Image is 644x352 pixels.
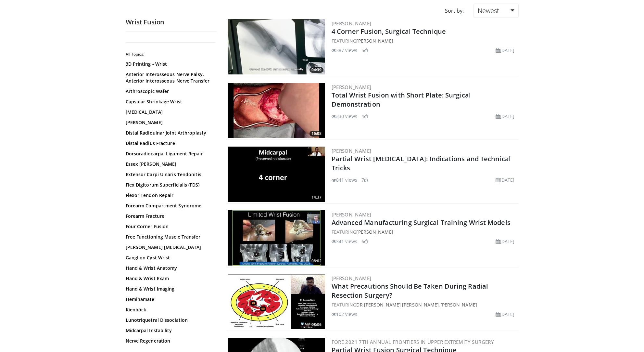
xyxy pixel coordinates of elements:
a: [PERSON_NAME] [332,275,372,281]
li: [DATE] [496,238,515,245]
a: [PERSON_NAME] [126,119,213,126]
a: Hand & Wrist Exam [126,275,213,282]
a: Forearm Compartment Syndrome [126,202,213,209]
a: Hemihamate [126,296,213,303]
a: Ganglion Cyst Wrist [126,254,213,261]
div: Sort by: [440,4,469,18]
li: [DATE] [496,113,515,120]
a: [PERSON_NAME] [440,302,477,308]
li: 7 [361,176,368,183]
li: 330 views [332,113,358,120]
a: Lunotriquetral Dissociation [126,317,213,323]
a: Kienböck [126,306,213,313]
a: Free Functioning Muscle Transfer [126,234,213,240]
a: Four Corner Fusion [126,223,213,230]
a: Flexor Tendon Repair [126,192,213,199]
a: 3D Printing - Wrist [126,61,213,67]
a: Extensor Carpi Ulnaris Tendonitis [126,171,213,178]
a: Forearm Fracture [126,213,213,219]
a: Advanced Manufacturing Surgical Training Wrist Models [332,218,511,227]
li: [DATE] [496,311,515,318]
a: 04:39 [228,19,325,74]
a: Nerve Regeneration [126,338,213,344]
div: FEATURING [332,228,517,235]
img: 2dac3b37-69b9-4dc6-845d-5f1cf6966586.300x170_q85_crop-smart_upscale.jpg [228,83,325,138]
a: FORE 2021 7th Annual Frontiers in Upper Extremity Surgery [332,339,494,345]
img: 73910332-b4a7-4228-9d2f-d703159e830e.300x170_q85_crop-smart_upscale.jpg [228,274,325,329]
a: What Precautions Should Be Taken During Radial Resection Surgery? [332,282,488,300]
a: Newest [474,4,518,18]
div: FEATURING [332,37,517,44]
a: [PERSON_NAME] [332,84,372,90]
li: 5 [361,47,368,54]
a: Midcarpal Instability [126,327,213,334]
span: 08:06 [309,322,323,328]
a: [MEDICAL_DATA] [126,109,213,115]
a: Dorsoradiocarpal Ligament Repair [126,150,213,157]
span: 04:39 [309,67,323,73]
a: Essex [PERSON_NAME] [126,161,213,167]
a: 4 Corner Fusion, Surgical Technique [332,27,446,36]
a: 08:02 [228,210,325,266]
a: [PERSON_NAME] [MEDICAL_DATA] [126,244,213,251]
h2: Wrist Fusion [126,18,217,26]
a: Hand & Wrist Imaging [126,286,213,292]
a: 08:06 [228,274,325,329]
a: [PERSON_NAME] [332,148,372,154]
img: 13a7b613-760b-4c9d-a1e0-c18642025d79.300x170_q85_crop-smart_upscale.jpg [228,210,325,266]
a: Partial Wrist [MEDICAL_DATA]: Indications and Technical Tricks [332,154,511,172]
span: Newest [478,6,499,15]
a: Total Wrist Fusion with Short Plate: Surgical Demonstration [332,91,471,109]
img: 36c0bd52-d987-4e90-a012-998518fbf3d8.300x170_q85_crop-smart_upscale.jpg [228,19,325,74]
span: 14:37 [309,194,323,200]
a: Distal Radioulnar Joint Arthroplasty [126,130,213,136]
a: [PERSON_NAME] [356,38,393,44]
li: 4 [361,113,368,120]
li: 841 views [332,176,358,183]
li: 102 views [332,311,358,318]
a: [PERSON_NAME] [332,211,372,218]
a: 14:37 [228,147,325,202]
a: Capsular Shrinkage Wrist [126,98,213,105]
img: adbf4304-31e9-4c53-bc3b-afc0947908b3.300x170_q85_crop-smart_upscale.jpg [228,147,325,202]
li: 341 views [332,238,358,245]
li: [DATE] [496,176,515,183]
a: Anterior Interosseous Nerve Palsy, Anterior Interosseous Nerve Transfer [126,71,213,84]
span: 16:08 [309,131,323,137]
a: Dr [PERSON_NAME] [PERSON_NAME] [356,302,439,308]
a: Distal Radius Fracture [126,140,213,147]
a: Flex Digitorum Superficialis (FDS) [126,182,213,188]
a: [PERSON_NAME] [332,20,372,27]
a: [PERSON_NAME] [356,229,393,235]
li: 6 [361,238,368,245]
a: Arthroscopic Wafer [126,88,213,95]
li: 387 views [332,47,358,54]
h2: All Topics: [126,52,215,57]
div: FEATURING , [332,301,517,308]
li: [DATE] [496,47,515,54]
a: Hand & Wrist Anatomy [126,265,213,271]
span: 08:02 [309,258,323,264]
a: 16:08 [228,83,325,138]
